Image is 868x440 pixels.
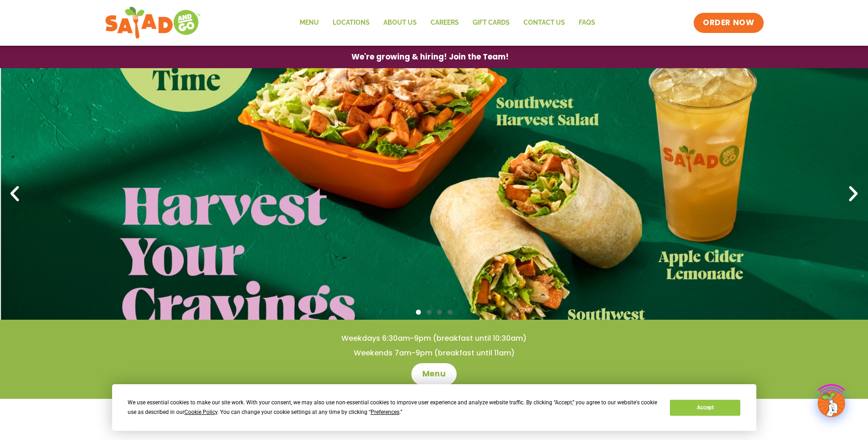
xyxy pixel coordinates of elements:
[18,333,850,343] h4: Weekdays 6:30am-9pm (breakfast until 10:30am)
[128,398,659,417] div: We use essential cookies to make our site work. With your consent, we may also use non-essential ...
[351,53,509,61] span: We're growing & hiring! Join the Team!
[422,369,446,380] span: Menu
[338,46,523,68] a: We're growing & hiring! Join the Team!
[184,409,217,415] span: Cookie Policy
[670,400,740,416] button: Accept
[411,363,457,385] a: Menu
[572,12,602,33] a: FAQs
[293,12,326,33] a: Menu
[112,384,756,431] div: Cookie Consent Prompt
[424,12,466,33] a: Careers
[447,310,453,315] span: Go to slide 4
[416,310,421,315] span: Go to slide 1
[293,12,602,33] nav: Menu
[694,13,763,33] a: ORDER NOW
[18,348,850,358] h4: Weekends 7am-9pm (breakfast until 11am)
[426,310,431,315] span: Go to slide 2
[466,12,517,33] a: GIFT CARDS
[377,12,424,33] a: About Us
[517,12,572,33] a: Contact Us
[326,12,377,33] a: Locations
[105,5,201,41] img: new-SAG-logo-768×292
[437,310,442,315] span: Go to slide 3
[5,184,25,204] div: Previous slide
[371,409,399,415] span: Preferences
[703,17,754,28] span: ORDER NOW
[843,184,863,204] div: Next slide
